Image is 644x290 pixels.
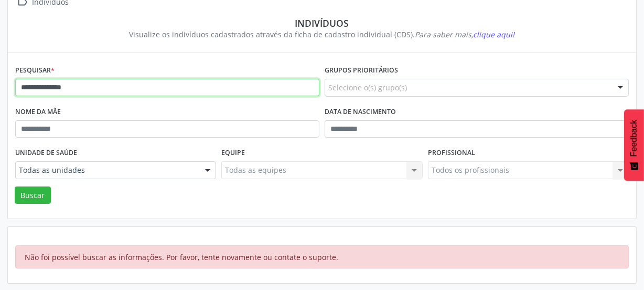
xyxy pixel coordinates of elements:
span: Selecione o(s) grupo(s) [328,82,407,93]
button: Feedback - Mostrar pesquisa [624,109,644,181]
i: Para saber mais, [415,29,515,39]
label: Grupos prioritários [325,63,398,79]
label: Pesquisar [15,63,55,79]
div: Indivíduos [23,17,621,29]
label: Equipe [221,145,245,161]
span: clique aqui! [474,29,515,39]
div: Visualize os indivíduos cadastrados através da ficha de cadastro individual (CDS). [23,29,621,40]
button: Buscar [15,187,51,204]
div: Não foi possível buscar as informações. Por favor, tente novamente ou contate o suporte. [15,245,629,268]
span: Todas as unidades [19,165,195,175]
label: Nome da mãe [15,104,61,120]
label: Profissional [428,145,475,161]
label: Data de nascimento [325,104,396,120]
span: Feedback [629,120,639,157]
label: Unidade de saúde [15,145,77,161]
